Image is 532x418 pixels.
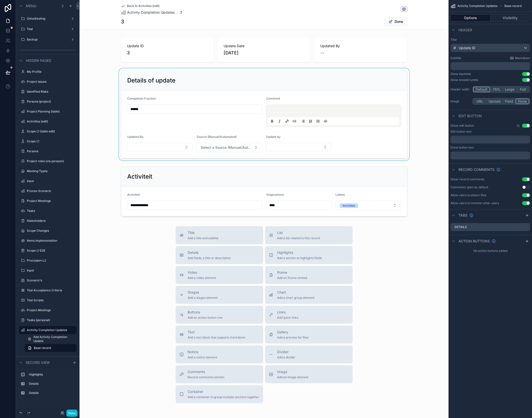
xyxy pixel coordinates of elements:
label: Stakeholders [27,219,76,223]
span: Add a section to highlights fields [277,256,322,260]
button: StagesAdd a stages element [176,286,263,304]
a: Scope L1 [27,139,76,143]
span: Details [188,250,231,255]
button: Visibility [491,14,530,21]
a: Project Meetings [27,199,76,203]
span: Add a stages element [188,296,218,300]
label: Identified Risks [27,90,76,94]
div: scrollable content [450,136,530,144]
span: Add an image element [277,375,308,379]
label: Processen L2 [27,259,76,263]
a: Scope L1 (table edit) [27,129,76,133]
span: Comments [188,369,224,374]
label: Details [29,382,75,386]
label: Activity Completion Updates [27,328,74,332]
button: Large [503,87,517,92]
label: Title [450,38,530,42]
span: Add a video element [188,276,216,280]
a: Meeting Types [27,169,76,173]
label: Scope L1 E2E [27,249,76,253]
label: Project Issues [27,80,76,84]
button: Update ID [450,44,530,52]
label: Show edit button [450,124,474,128]
span: Highlights [277,250,322,255]
label: Test Acceptance Criteria [27,288,76,292]
button: Default [473,87,490,92]
span: Add a divider [277,355,295,359]
span: Record comments section [188,375,224,379]
label: Ontwikkeling [27,17,69,21]
span: Activity Completion Updates [127,10,175,15]
button: DetailsAdd fields, a title or description [176,246,263,264]
span: Header [458,28,472,33]
span: Links [277,310,298,315]
span: Image [277,369,308,374]
span: Add a chart group element [277,296,314,300]
button: Upload [486,99,503,104]
button: ImageAdd an image element [265,365,353,383]
span: Add quick links [277,316,298,320]
span: Buttons [188,310,223,315]
div: Allow users to mention other users [450,201,499,205]
span: Record view [26,360,50,365]
span: Base record [34,346,51,350]
button: 75% [490,87,503,92]
label: Project Meetings [27,308,76,312]
button: Field [503,99,516,104]
a: Base record [25,344,77,352]
span: Add a list related to this record [277,236,320,240]
span: Text [188,330,245,335]
label: Activities (edit) [27,119,76,123]
span: Add a title and subtitle [188,236,218,240]
a: Activity Completion Updates [121,10,175,15]
button: URL [473,99,486,104]
label: Header width [450,87,470,91]
label: My Profile [27,70,76,74]
a: Project Planning (table) [27,110,76,114]
a: Tasks [27,209,76,213]
button: TitleAdd a title and subtitle [176,226,263,244]
span: Action buttons [458,239,490,244]
label: Test Scripts [27,298,76,302]
span: Activity Completion Updates [457,4,497,8]
a: Add Activity Completion Update [25,335,77,343]
span: Title [188,230,218,235]
div: Show record comments [450,177,484,181]
h1: 3 [121,18,124,25]
span: Back to Activities (edit) [127,4,160,8]
button: ListAdd a list related to this record [265,226,353,244]
button: HighlightsAdd a section to highlights fields [265,246,353,264]
button: LinksAdd quick links [265,306,353,324]
span: Tabs [458,213,467,218]
span: Notice [188,349,217,354]
span: Container [188,389,259,394]
div: scrollable content [450,62,530,70]
button: ContainerAdd a container to group multiple sections together [176,385,263,403]
span: Chart [277,290,314,295]
label: Test [27,27,69,31]
button: Full [517,87,529,92]
span: Record comments [458,167,494,172]
label: Details [454,225,467,229]
span: Base record [504,4,522,8]
div: No action buttons added [449,247,532,255]
label: Input [27,179,76,183]
label: Persons [27,149,76,153]
label: Scenario's [27,278,76,282]
span: 3 [180,10,182,15]
label: Scope Changes [27,229,76,233]
span: Gallery [277,330,308,335]
label: Subtitle [450,56,461,60]
div: Show backlink [450,72,471,76]
span: Add an iframe embed [277,276,307,280]
span: Divider [277,349,295,354]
